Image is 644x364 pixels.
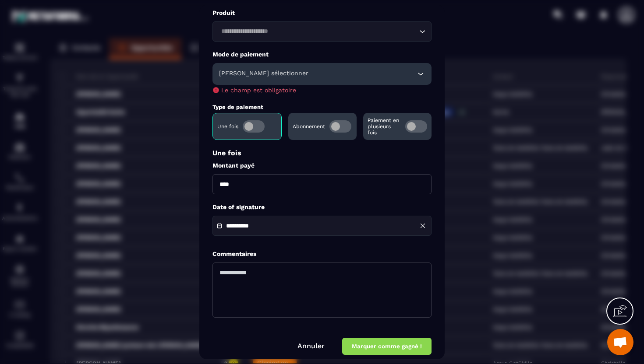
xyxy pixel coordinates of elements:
[212,149,432,157] p: Une fois
[217,123,238,129] p: Une fois
[342,338,432,355] button: Marquer comme gagné !
[212,161,432,170] label: Montant payé
[607,329,633,355] div: Ouvrir le chat
[212,250,256,258] label: Commentaires
[212,104,263,110] label: Type de paiement
[212,203,432,211] label: Date of signature
[212,9,432,17] label: Produit
[221,87,296,94] span: Le champ est obligatoire
[293,123,325,129] p: Abonnement
[368,117,401,136] p: Paiement en plusieurs fois
[218,27,417,36] input: Search for option
[212,21,432,42] div: Search for option
[297,342,325,350] a: Annuler
[212,50,432,59] label: Mode de paiement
